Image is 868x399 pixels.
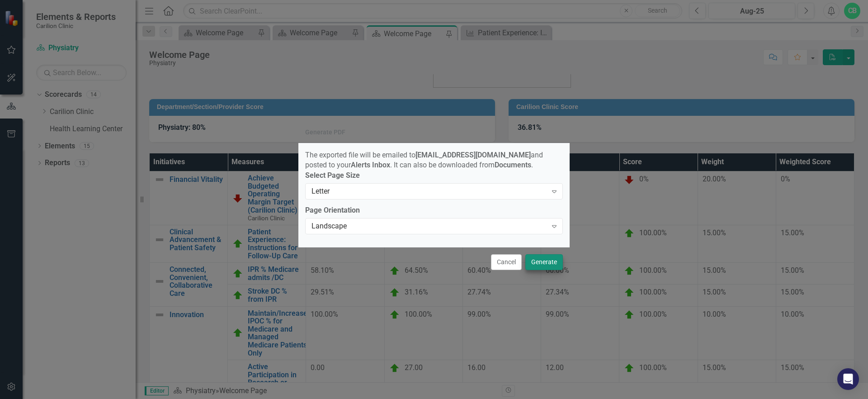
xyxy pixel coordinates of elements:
button: Cancel [491,254,522,270]
div: Open Intercom Messenger [837,368,859,390]
strong: Alerts Inbox [351,161,390,169]
label: Page Orientation [305,205,563,216]
strong: Documents [495,161,531,169]
div: Generate PDF [305,129,345,136]
div: Letter [311,186,547,197]
button: Generate [525,254,563,270]
strong: [EMAIL_ADDRESS][DOMAIN_NAME] [415,151,531,159]
div: Landscape [311,221,547,232]
label: Select Page Size [305,171,563,181]
span: The exported file will be emailed to and posted to your . It can also be downloaded from . [305,151,543,170]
